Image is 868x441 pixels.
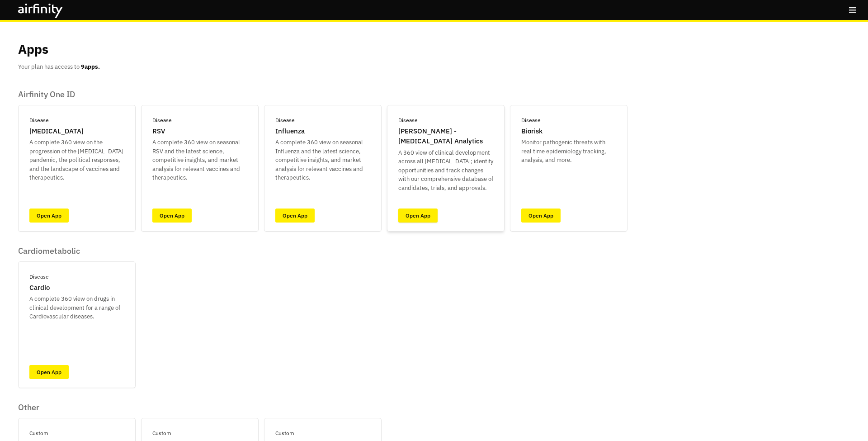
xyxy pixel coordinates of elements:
p: Custom [152,429,171,437]
p: Monitor pathogenic threats with real time epidemiology tracking, analysis, and more. [521,138,616,165]
p: Your plan has access to [18,62,100,71]
p: Other [18,403,382,413]
a: Open App [275,209,315,223]
p: Cardio [29,283,50,293]
a: Open App [521,209,561,223]
p: [MEDICAL_DATA] [29,126,84,137]
p: A complete 360 view on seasonal Influenza and the latest science, competitive insights, and marke... [275,138,370,182]
b: 9 apps. [81,63,100,71]
p: [PERSON_NAME] - [MEDICAL_DATA] Analytics [398,126,493,147]
p: A 360 view of clinical development across all [MEDICAL_DATA]; identify opportunities and track ch... [398,148,493,193]
p: A complete 360 view on seasonal RSV and the latest science, competitive insights, and market anal... [152,138,247,182]
p: Biorisk [521,126,542,137]
p: Cardiometabolic [18,246,136,256]
p: A complete 360 view on drugs in clinical development for a range of Cardiovascular diseases. [29,294,124,321]
p: Disease [29,273,49,281]
p: A complete 360 view on the progression of the [MEDICAL_DATA] pandemic, the political responses, a... [29,138,124,182]
a: Open App [29,209,69,223]
p: Disease [275,116,295,124]
p: Airfinity One ID [18,90,627,100]
p: RSV [152,126,165,137]
a: Open App [29,365,69,379]
p: Disease [29,116,49,124]
p: Influenza [275,126,305,137]
p: Disease [521,116,541,124]
p: Custom [275,429,294,437]
p: Apps [18,40,48,59]
a: Open App [152,209,192,223]
p: Disease [152,116,172,124]
a: Open App [398,209,438,223]
p: Disease [398,116,418,124]
p: Custom [29,429,48,437]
